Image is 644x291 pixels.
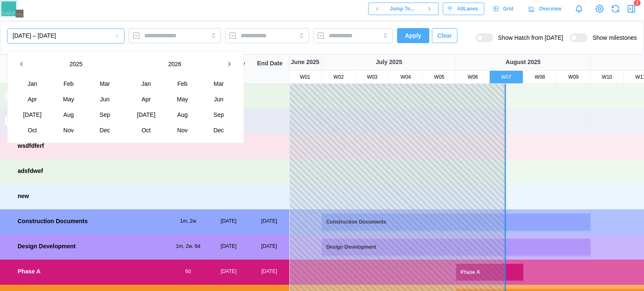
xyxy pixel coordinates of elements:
button: Sep [87,107,123,122]
span: Clear [437,28,452,43]
div: W06 [456,73,489,81]
button: Aug [51,107,87,122]
button: Nov [164,123,200,138]
button: May [51,92,87,107]
div: [DATE] [249,217,290,225]
div: Phase A [18,267,41,276]
button: Sep [201,107,237,122]
button: Open Drawer [626,3,637,15]
button: [DATE] [14,107,50,122]
div: July 2025 [322,58,456,67]
button: 2025 [29,57,123,72]
div: End Date [257,59,283,68]
div: W01 [288,73,322,81]
button: Dec [201,123,237,138]
span: Overview [539,3,561,15]
button: Refresh Grid [610,3,621,15]
div: Start Date [217,59,245,68]
span: Show milestones [587,33,637,42]
div: W09 [557,73,590,81]
div: August 31, 2025 – September 29, 2025 [7,51,244,143]
button: Jump To... [386,3,421,15]
button: Mar [87,76,123,91]
div: W04 [389,73,422,81]
button: 2026 [128,57,221,72]
div: Phase A [457,268,487,276]
div: W05 [423,73,456,81]
div: new [18,192,29,201]
div: Construction Documents [323,218,393,226]
a: View Project [594,3,605,15]
div: 1m, 2w [168,217,208,225]
button: Dec [87,123,123,138]
button: Jan [128,76,164,91]
button: Aug [164,107,200,122]
div: June 2025 [288,58,322,67]
button: August 31, 2025 – September 29, 2025 [7,28,125,44]
button: Clear [432,28,457,43]
button: Feb [51,76,87,91]
button: AllLanes [443,3,484,15]
button: May [164,92,200,107]
span: Apply [405,28,421,43]
button: Feb [164,76,200,91]
div: August 2025 [456,58,590,67]
div: [DATE] [249,268,290,276]
a: Notifications [572,2,586,16]
button: Oct [128,123,164,138]
div: [DATE] [208,217,249,225]
div: Design Development [18,242,75,251]
div: W08 [523,73,556,81]
div: W02 [322,73,355,81]
div: Construction Documents [18,217,88,226]
span: Show Hatch from [DATE] [493,33,563,42]
button: Apr [14,92,50,107]
div: 1m, 2w, 6d [168,242,208,250]
a: Overview [524,3,568,15]
div: W03 [356,73,389,81]
div: [DATE] [208,242,249,250]
div: 6d [168,268,208,276]
span: Grid [503,3,514,15]
a: Grid [488,3,519,15]
span: Jump To... [390,3,415,15]
div: wsdfdferf [18,142,44,151]
div: Design Development [323,243,383,251]
div: [DATE] [249,242,290,250]
button: Apr [128,92,164,107]
button: Jan [14,76,50,91]
div: W07 [490,73,523,81]
button: Mar [201,76,237,91]
button: Nov [51,123,87,138]
span: All Lanes [457,3,478,15]
button: Jun [201,92,237,107]
div: W10 [590,73,623,81]
div: [DATE] [208,268,249,276]
div: adsfdwef [18,167,43,176]
button: [DATE] [128,107,164,122]
button: Oct [14,123,50,138]
button: Jun [87,92,123,107]
button: Apply [397,28,429,43]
